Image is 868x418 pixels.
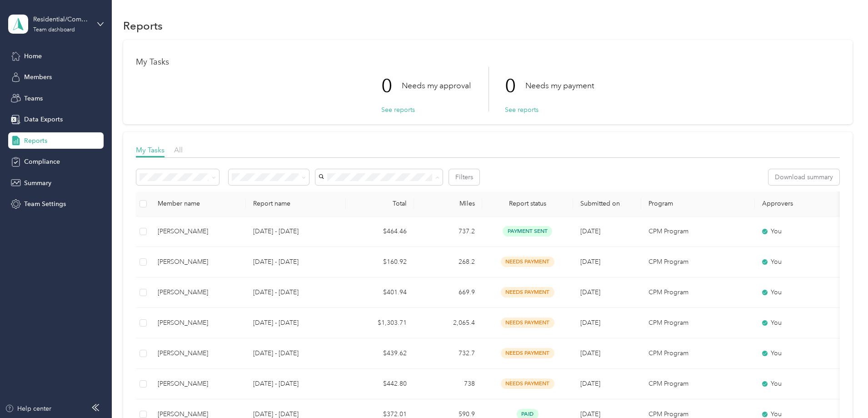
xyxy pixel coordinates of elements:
div: You [762,379,838,389]
p: CPM Program [649,257,748,267]
th: Member name [150,191,246,217]
div: You [762,257,838,267]
div: [PERSON_NAME] [158,227,239,237]
span: My Tasks [136,146,165,154]
div: [PERSON_NAME] [158,257,239,267]
div: [PERSON_NAME] [158,379,239,389]
span: payment sent [503,226,552,237]
span: Compliance [24,157,60,166]
span: Report status [489,200,566,207]
p: [DATE] - [DATE] [253,348,339,358]
div: [PERSON_NAME] [158,318,239,328]
td: $1,303.71 [346,308,414,338]
th: Approvers [755,191,846,217]
span: [DATE] [580,319,600,327]
td: $401.94 [346,277,414,308]
p: [DATE] - [DATE] [253,379,339,389]
td: CPM Program [641,247,755,277]
div: Total [353,200,407,207]
span: needs payment [501,257,554,267]
p: 0 [505,67,525,105]
td: 732.7 [414,338,482,369]
span: [DATE] [580,410,600,418]
td: $464.46 [346,217,414,247]
th: Report name [246,191,346,217]
p: [DATE] - [DATE] [253,318,339,328]
p: Needs my approval [402,80,471,91]
span: needs payment [501,287,554,297]
div: Member name [158,200,239,207]
span: All [174,146,183,154]
th: Program [641,191,755,217]
div: You [762,287,838,297]
button: Help center [5,404,51,413]
span: Reports [24,136,47,146]
span: Home [24,51,42,61]
td: CPM Program [641,277,755,308]
p: CPM Program [649,287,748,297]
td: $439.62 [346,338,414,369]
button: Download summary [768,169,839,185]
p: Needs my payment [525,80,594,91]
p: [DATE] - [DATE] [253,227,339,237]
span: [DATE] [580,288,600,296]
span: Members [24,72,52,82]
h1: Reports [123,21,163,30]
td: $160.92 [346,247,414,277]
td: $442.80 [346,369,414,399]
div: Team dashboard [33,27,75,33]
span: Data Exports [24,115,63,124]
td: CPM Program [641,217,755,247]
p: [DATE] - [DATE] [253,287,339,297]
div: Residential/Combo Sales [33,15,90,24]
div: You [762,348,838,358]
div: [PERSON_NAME] [158,348,239,358]
span: needs payment [501,317,554,328]
div: [PERSON_NAME] [158,287,239,297]
span: Summary [24,178,51,188]
td: 738 [414,369,482,399]
button: See reports [505,105,539,115]
h1: My Tasks [136,57,840,67]
td: CPM Program [641,308,755,338]
p: CPM Program [649,318,748,328]
p: CPM Program [649,379,748,389]
span: [DATE] [580,349,600,357]
p: [DATE] - [DATE] [253,257,339,267]
span: Team Settings [24,199,66,209]
div: You [762,227,838,237]
td: 2,065.4 [414,308,482,338]
p: CPM Program [649,348,748,358]
span: [DATE] [580,227,600,235]
button: See reports [381,105,415,115]
p: CPM Program [649,227,748,237]
span: [DATE] [580,380,600,388]
span: [DATE] [580,258,600,266]
button: Filters [449,169,479,185]
th: Submitted on [573,191,641,217]
span: needs payment [501,348,554,358]
td: CPM Program [641,338,755,369]
p: 0 [381,67,402,105]
td: CPM Program [641,369,755,399]
iframe: Everlance-gr Chat Button Frame [817,367,868,418]
div: You [762,318,838,328]
span: Teams [24,94,43,103]
span: needs payment [501,378,554,389]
